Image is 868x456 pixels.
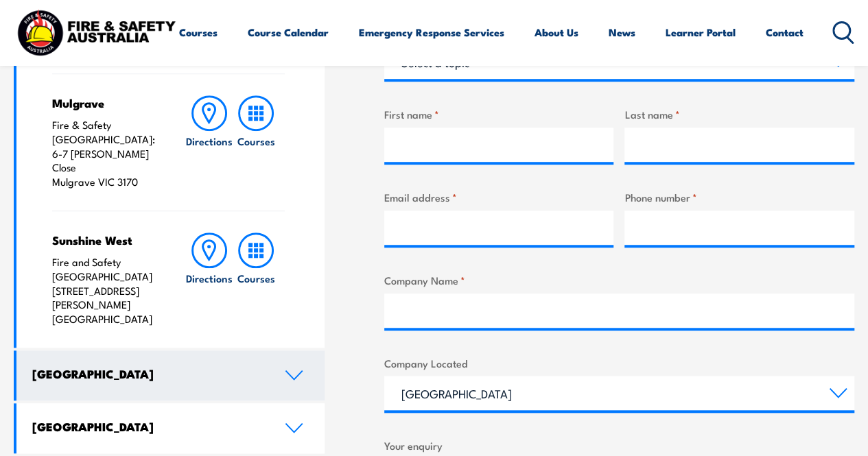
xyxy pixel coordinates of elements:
a: Directions [186,232,233,326]
h4: Sunshine West [52,232,160,248]
h4: [GEOGRAPHIC_DATA] [32,366,263,381]
a: Courses [233,232,279,326]
a: Courses [233,95,279,189]
label: Email address [384,189,614,205]
h6: Directions [186,134,233,148]
label: Your enquiry [384,437,854,453]
a: Directions [186,95,233,189]
a: About Us [535,16,578,49]
p: Fire and Safety [GEOGRAPHIC_DATA] [STREET_ADDRESS][PERSON_NAME] [GEOGRAPHIC_DATA] [52,255,160,326]
h6: Courses [237,134,275,148]
h4: Mulgrave [52,95,160,110]
a: Contact [766,16,804,49]
label: First name [384,106,614,122]
h6: Directions [186,271,233,285]
label: Company Located [384,355,854,371]
a: Course Calendar [248,16,329,49]
a: Courses [179,16,218,49]
label: Phone number [624,189,854,205]
label: Last name [624,106,854,122]
a: [GEOGRAPHIC_DATA] [16,403,325,453]
a: Learner Portal [666,16,736,49]
h4: [GEOGRAPHIC_DATA] [32,419,263,434]
label: Company Name [384,272,854,288]
a: [GEOGRAPHIC_DATA] [16,350,325,400]
p: Fire & Safety [GEOGRAPHIC_DATA]: 6-7 [PERSON_NAME] Close Mulgrave VIC 3170 [52,118,160,189]
h6: Courses [237,271,275,285]
a: Emergency Response Services [359,16,504,49]
a: News [609,16,635,49]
